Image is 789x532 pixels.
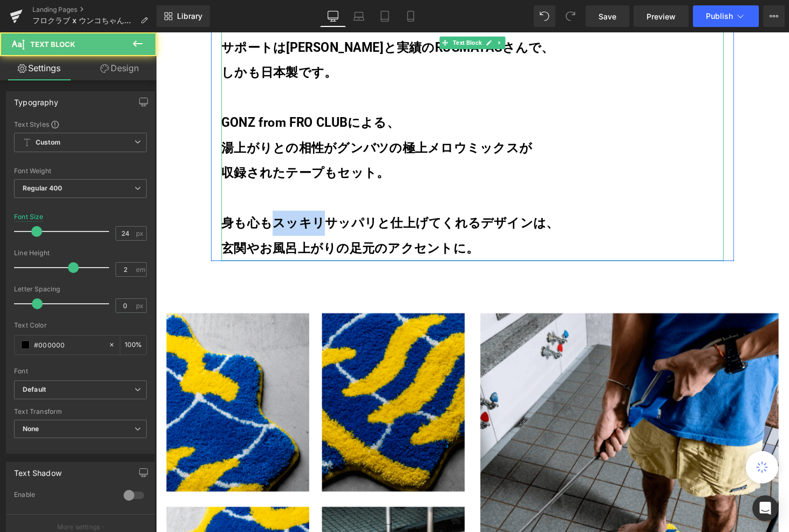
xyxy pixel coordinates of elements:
[647,11,676,22] span: Preview
[752,495,778,521] div: Open Intercom Messenger
[14,462,62,478] div: Text Shadow
[14,213,44,221] div: Font Size
[693,5,759,27] button: Publish
[157,5,210,27] a: New Library
[32,5,157,14] a: Landing Pages
[36,138,60,147] b: Custom
[34,339,103,351] input: Color
[23,425,39,433] b: None
[346,5,372,27] a: Laptop
[67,8,411,49] b: サポートは[PERSON_NAME]と実績のRUGMATAGさんで、 しかも日本製です。
[398,5,424,27] a: Mobile
[14,285,147,293] div: Letter Spacing
[763,5,785,27] button: More
[304,4,338,17] span: Text Block
[23,385,46,394] i: Default
[30,40,75,49] span: Text Block
[14,490,113,502] div: Enable
[372,5,398,27] a: Tablet
[136,266,145,273] span: em
[14,367,147,375] div: Font
[349,4,361,17] a: Expand / Collapse
[14,322,147,329] div: Text Color
[560,5,581,27] button: Redo
[136,230,145,237] span: px
[14,408,147,415] div: Text Transform
[14,92,58,107] div: Typography
[177,11,202,21] span: Library
[634,5,689,27] a: Preview
[67,86,388,127] b: GONZ from FRO CLUBによる、 湯上がりとの相性がグンバツの極上メロウミックスが
[120,336,146,354] div: %
[14,167,147,175] div: Font Weight
[32,16,136,25] span: フロクラブ x ウンコちゃんの家具屋さん ラグマット ＆ ミックステープSET
[598,11,616,22] span: Save
[534,5,555,27] button: Undo
[706,12,733,21] span: Publish
[14,249,147,257] div: Line Height
[67,215,333,230] b: 玄関やお風呂上がりの足元のアクセントに。
[136,302,145,309] span: px
[23,184,63,192] b: Regular 400
[57,522,100,532] p: More settings
[320,5,346,27] a: Desktop
[14,120,147,128] div: Text Styles
[80,56,159,80] a: Design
